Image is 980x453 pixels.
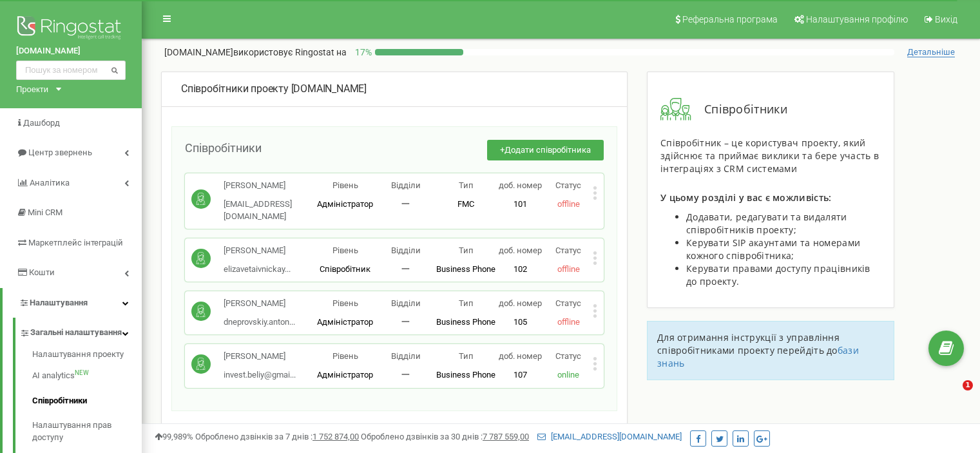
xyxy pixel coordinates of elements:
[32,349,142,364] a: Налаштування проекту
[686,211,847,236] font: Додавати, редагувати та видаляти співробітників проекту;
[355,47,365,57] font: 17
[555,298,581,308] font: Статус
[16,45,126,57] a: [DOMAIN_NAME]
[657,344,859,369] a: бази знань
[401,264,410,274] font: 一
[391,180,421,190] font: Відділи
[224,370,296,380] font: invest.beliy@gmai...
[504,145,591,155] font: Додати співробітника
[19,318,142,344] a: Загальні налаштування
[499,298,542,308] font: доб. номер
[320,264,370,274] font: Співробітник
[224,246,285,255] font: [PERSON_NAME]
[499,246,542,255] font: доб. номер
[224,199,292,221] font: [EMAIL_ADDRESS][DOMAIN_NAME]
[16,46,81,55] font: [DOMAIN_NAME]
[436,370,495,380] font: Business Phone
[317,199,373,209] font: Адміністратор
[660,191,832,204] font: У цьому розділі у вас є можливість:
[32,389,142,414] a: Співробітники
[555,180,581,190] font: Статус
[16,84,48,94] font: Проекти
[459,298,474,308] font: Тип
[391,246,421,255] font: Відділи
[401,370,410,380] font: 一
[457,199,474,209] font: FMC
[32,363,142,389] a: AI analyticsNEW
[332,246,358,255] font: Рівень
[32,413,142,450] a: Налаштування прав доступу
[317,370,373,380] font: Адміністратор
[185,141,262,155] font: Співробітники
[32,420,111,442] font: Налаштування прав доступу
[317,317,373,327] font: Адміністратор
[3,288,142,318] a: Налаштування
[16,13,126,45] img: Ringostat logo
[23,118,60,128] font: Дашборд
[224,317,295,327] font: dneprovskiy.anton...
[181,82,289,95] font: Співробітники проекту
[936,380,967,411] iframe: Intercom live chat
[499,180,542,190] font: доб. номер
[28,238,123,247] font: Маркетплейс інтеграцій
[436,317,495,327] font: Business Phone
[332,351,358,361] font: Рівень
[686,262,870,287] font: Керувати правами доступу працівників до проекту.
[459,246,474,255] font: Тип
[806,14,908,24] font: Налаштування профілю
[499,351,542,361] font: доб. номер
[233,47,347,57] font: використовує Ringostat на
[537,432,682,441] a: [EMAIL_ADDRESS][DOMAIN_NAME]
[555,246,581,255] font: Статус
[164,47,233,57] font: [DOMAIN_NAME]
[291,82,367,95] font: [DOMAIN_NAME]
[963,380,973,390] span: 1
[32,396,87,405] font: Співробітники
[483,432,529,441] font: 7 787 559,00
[224,351,285,361] font: [PERSON_NAME]
[32,371,75,380] font: AI analytics
[30,327,122,337] font: Загальні налаштування
[28,207,62,217] font: Mini CRM
[682,14,778,24] font: Реферальна програма
[365,47,372,57] font: %
[28,148,92,157] font: Центр звернень
[332,298,358,308] font: Рівень
[32,349,124,359] font: Налаштування проекту
[401,317,410,327] font: 一
[224,180,285,190] font: [PERSON_NAME]
[514,199,527,209] font: 101
[224,298,285,308] font: [PERSON_NAME]
[935,14,957,24] font: Вихід
[459,180,474,190] font: Тип
[514,317,527,327] font: 105
[30,178,70,188] font: Аналітика
[514,264,527,274] font: 102
[195,432,312,441] font: Оброблено дзвінків за 7 днів :
[557,199,580,209] font: offline
[16,61,126,80] input: Пошук за номером
[557,370,579,380] font: online
[557,317,580,327] font: offline
[29,267,55,277] font: Кошти
[487,140,604,161] button: +Додати співробітника
[704,101,787,117] font: Співробітники
[660,137,879,175] font: Співробітник – це користувач проекту, який здійснює та приймає виклики та бере участь в інтеграці...
[551,432,682,441] font: [EMAIL_ADDRESS][DOMAIN_NAME]
[514,370,527,380] font: 107
[401,199,410,209] font: 一
[459,351,474,361] font: Тип
[224,264,291,274] font: elizavetaivnickay...
[312,432,359,441] font: 1 752 874,00
[657,331,840,356] font: Для отримання інструкції з управління співробітниками проекту перейдіть до
[907,47,955,57] font: Детальніше
[361,432,483,441] font: Оброблено дзвінків за 30 днів :
[436,264,495,274] font: Business Phone
[557,264,580,274] font: offline
[162,432,193,441] font: 99,989%
[555,351,581,361] font: Статус
[686,236,860,262] font: Керувати SIP акаунтами та номерами кожного співробітника;
[75,369,89,376] font: NEW
[500,145,504,155] font: +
